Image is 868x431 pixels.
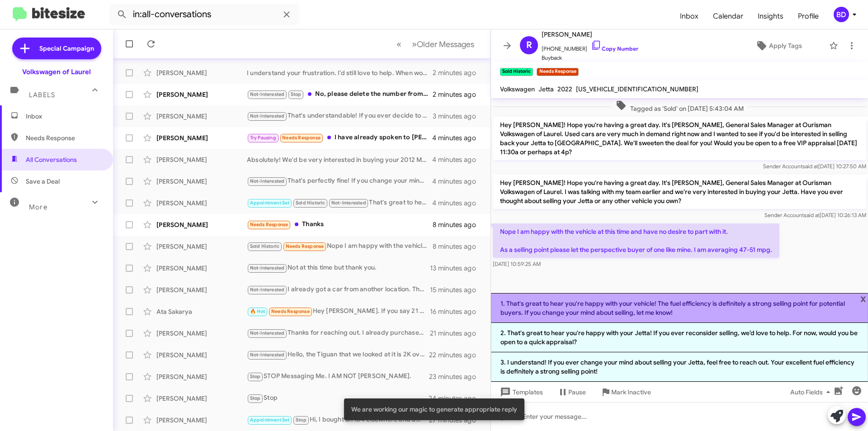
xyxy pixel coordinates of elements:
[247,350,429,360] div: Hello, the Tiguan that we looked at it is 2K over our budget.. sorry
[557,85,572,93] span: 2022
[156,329,247,338] div: [PERSON_NAME]
[433,68,483,77] div: 2 minutes ago
[291,91,302,97] span: Stop
[156,242,247,251] div: [PERSON_NAME]
[834,7,849,22] div: BD
[156,177,247,186] div: [PERSON_NAME]
[250,222,288,227] span: Needs Response
[247,284,430,295] div: I already got a car from another location. Thank you
[430,307,483,316] div: 16 minutes ago
[430,264,483,273] div: 13 minutes ago
[764,212,866,218] span: Sender Account [DATE] 10:26:13 AM
[526,38,532,52] span: R
[591,45,638,52] a: Copy Number
[39,44,94,53] span: Special Campaign
[296,200,325,206] span: Sold Historic
[250,374,261,379] span: Stop
[538,85,554,93] span: Jetta
[156,416,247,425] div: [PERSON_NAME]
[247,89,433,99] div: No, please delete the number from your system and don't text.
[542,40,638,53] span: [PHONE_NUMBER]
[804,212,820,218] span: said at
[12,38,101,59] a: Special Campaign
[250,352,285,358] span: Not-Interested
[396,38,401,50] span: «
[391,35,407,53] button: Previous
[109,4,299,25] input: Search
[802,163,818,170] span: said at
[433,112,483,121] div: 3 minutes ago
[500,85,535,93] span: Volkswagen
[769,38,802,54] span: Apply Tags
[247,176,432,186] div: That's perfectly fine! If you change your mind or want to discuss it further, feel free to reach ...
[247,415,429,425] div: Hi, I bought an ID4 elsewhere and am no longer car shopping. Please remove me from contact list.
[429,350,483,360] div: 22 minutes ago
[156,68,247,77] div: [PERSON_NAME]
[537,68,578,76] small: Needs Response
[611,384,651,400] span: Mark Inactive
[247,241,433,251] div: Nope I am happy with the vehicle at this time and have no desire to part with it. As a selling po...
[491,352,868,382] li: 3. I understand! If you ever change your mind about selling your Jetta, feel free to reach out. Y...
[250,265,285,271] span: Not-Interested
[156,199,247,208] div: [PERSON_NAME]
[550,384,593,400] button: Pause
[271,308,310,314] span: Needs Response
[432,177,483,186] div: 4 minutes ago
[593,384,658,400] button: Mark Inactive
[493,223,779,258] p: Nope I am happy with the vehicle at this time and have no desire to part with it. As a selling po...
[417,39,474,49] span: Older Messages
[612,100,747,113] span: Tagged as 'Sold' on [DATE] 5:43:04 AM
[826,7,858,22] button: BD
[156,285,247,294] div: [PERSON_NAME]
[250,113,285,119] span: Not-Interested
[250,417,290,423] span: Appointment Set
[156,394,247,403] div: [PERSON_NAME]
[250,287,285,293] span: Not-Interested
[491,323,868,352] li: 2. That's great to hear you're happy with your Jetta! If you ever reconsider selling, we’d love t...
[491,293,868,323] li: 1. That's great to hear you're happy with your vehicle! The fuel efficiency is definitely a stron...
[491,384,550,400] button: Templates
[26,177,60,186] span: Save a Deal
[351,405,517,414] span: We are working our magic to generate appropriate reply
[433,242,483,251] div: 8 minutes ago
[156,90,247,99] div: [PERSON_NAME]
[156,350,247,360] div: [PERSON_NAME]
[156,220,247,229] div: [PERSON_NAME]
[250,200,290,206] span: Appointment Set
[568,384,586,400] span: Pause
[247,111,433,121] div: That's understandable! If you ever decide to explore your options again or consider selling your ...
[750,3,791,29] a: Insights
[673,3,706,29] a: Inbox
[286,243,324,249] span: Needs Response
[706,3,750,29] a: Calendar
[576,85,698,93] span: [US_VEHICLE_IDENTIFICATION_NUMBER]
[791,3,826,29] a: Profile
[763,163,866,170] span: Sender Account [DATE] 10:27:50 AM
[498,384,543,400] span: Templates
[860,293,866,304] span: x
[247,133,432,143] div: I have already spoken to [PERSON_NAME] that I am no way ready to look at cars. I literally contac...
[250,178,285,184] span: Not-Interested
[430,285,483,294] div: 15 minutes ago
[493,175,866,209] p: Hey [PERSON_NAME]! Hope you're having a great day. It's [PERSON_NAME], General Sales Manager at O...
[500,68,533,76] small: Sold Historic
[247,68,433,77] div: I understand your frustration. I’d still love to help. When would be a good time for you to visit?
[250,135,276,141] span: Try Pausing
[250,243,280,249] span: Sold Historic
[406,35,480,53] button: Next
[250,91,285,97] span: Not-Interested
[432,155,483,164] div: 4 minutes ago
[542,53,638,62] span: Buyback
[296,417,307,423] span: Stop
[156,155,247,164] div: [PERSON_NAME]
[26,112,103,121] span: Inbox
[247,393,429,403] div: Stop
[433,90,483,99] div: 2 minutes ago
[732,38,825,54] button: Apply Tags
[429,372,483,381] div: 23 minutes ago
[26,155,77,164] span: All Conversations
[430,329,483,338] div: 21 minutes ago
[247,371,429,382] div: STOP Messaging Me. I AM NOT [PERSON_NAME].
[493,117,866,160] p: Hey [PERSON_NAME]! Hope you're having a great day. It's [PERSON_NAME], General Sales Manager at O...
